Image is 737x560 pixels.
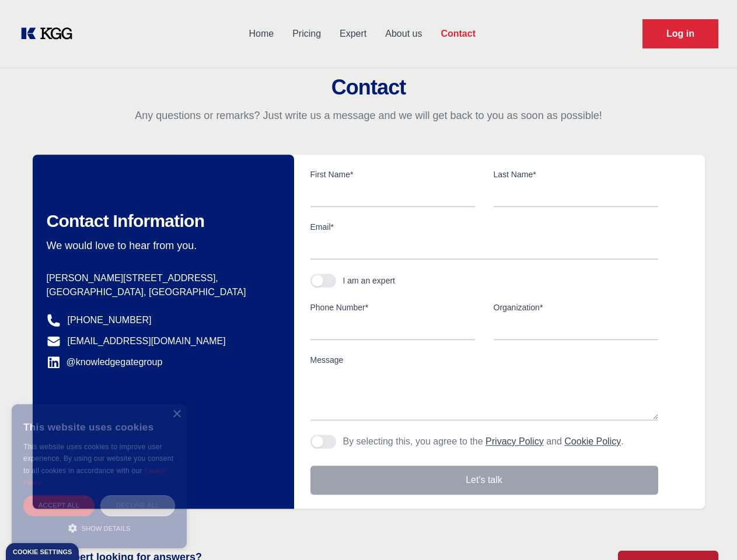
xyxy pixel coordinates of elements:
p: We would love to hear from you. [47,239,275,253]
div: Cookie settings [13,549,72,555]
label: Phone Number* [310,302,475,313]
a: [PHONE_NUMBER] [68,313,152,327]
a: Cookie Policy [564,436,621,446]
label: Message [310,354,658,366]
label: Organization* [494,302,658,313]
div: Close [172,410,181,419]
div: Accept all [23,495,95,516]
div: Decline all [100,495,175,516]
p: [GEOGRAPHIC_DATA], [GEOGRAPHIC_DATA] [47,285,275,299]
a: KOL Knowledge Platform: Talk to Key External Experts (KEE) [19,24,82,43]
div: I am an expert [343,275,396,286]
h2: Contact [14,76,723,99]
a: Pricing [283,19,330,49]
p: [PERSON_NAME][STREET_ADDRESS], [47,271,275,285]
p: Any questions or remarks? Just write us a message and we will get back to you as soon as possible! [14,108,723,123]
a: [EMAIL_ADDRESS][DOMAIN_NAME] [68,334,226,348]
div: This website uses cookies [23,413,175,441]
a: Contact [431,19,485,49]
label: First Name* [310,169,475,180]
a: Expert [330,19,376,49]
div: Show details [23,522,175,534]
button: Let's talk [310,466,658,495]
a: Request Demo [642,19,718,48]
p: By selecting this, you agree to the and . [343,435,624,449]
h2: Contact Information [47,211,275,232]
a: @knowledgegategroup [47,355,163,369]
span: Show details [82,525,131,532]
label: Email* [310,221,658,233]
iframe: Chat Widget [679,504,737,560]
a: Cookie Policy [23,467,166,486]
a: Privacy Policy [485,436,544,446]
span: This website uses cookies to improve user experience. By using our website you consent to all coo... [23,443,173,475]
label: Last Name* [494,169,658,180]
a: About us [376,19,431,49]
a: Home [239,19,283,49]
